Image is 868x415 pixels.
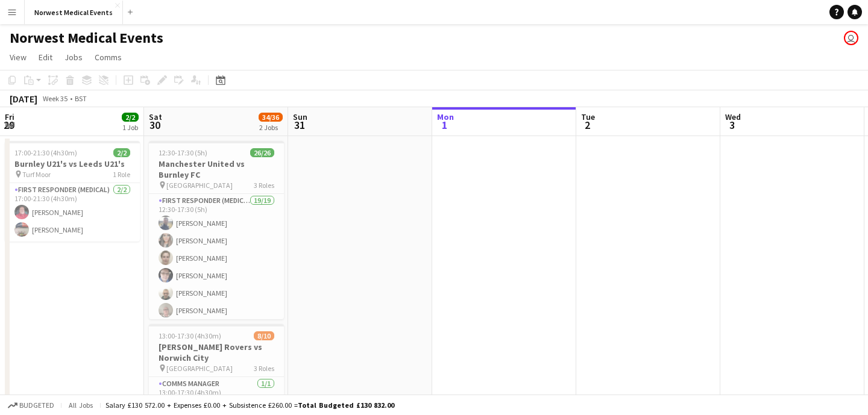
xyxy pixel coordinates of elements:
[435,118,454,132] span: 1
[254,364,274,373] span: 3 Roles
[579,118,595,132] span: 2
[5,158,140,169] h3: Burnley U21's vs Leeds U21's
[66,401,95,410] span: All jobs
[113,148,130,157] span: 2/2
[6,399,56,412] button: Budgeted
[259,113,283,122] span: 34/36
[113,170,130,179] span: 1 Role
[254,331,274,340] span: 8/10
[10,29,163,47] h1: Norwest Medical Events
[147,118,162,132] span: 30
[149,342,284,363] h3: [PERSON_NAME] Rovers vs Norwich City
[10,52,27,63] span: View
[149,111,162,122] span: Sat
[254,181,274,190] span: 3 Roles
[60,49,87,65] a: Jobs
[75,94,87,103] div: BST
[298,401,394,410] span: Total Budgeted £130 832.00
[5,49,31,65] a: View
[105,401,394,410] div: Salary £130 572.00 + Expenses £0.00 + Subsistence £260.00 =
[5,111,14,122] span: Fri
[95,52,122,63] span: Comms
[40,94,70,103] span: Week 35
[159,148,207,157] span: 12:30-17:30 (5h)
[22,170,51,179] span: Turf Moor
[725,111,741,122] span: Wed
[166,364,233,373] span: [GEOGRAPHIC_DATA]
[259,123,282,132] div: 2 Jobs
[293,111,307,122] span: Sun
[5,183,140,242] app-card-role: First Responder (Medical)2/217:00-21:30 (4h30m)[PERSON_NAME][PERSON_NAME]
[291,118,307,132] span: 31
[149,158,284,180] h3: Manchester United vs Burnley FC
[122,123,138,132] div: 1 Job
[844,31,858,45] app-user-avatar: Rory Murphy
[122,113,139,122] span: 2/2
[34,49,57,65] a: Edit
[149,141,284,319] app-job-card: 12:30-17:30 (5h)26/26Manchester United vs Burnley FC [GEOGRAPHIC_DATA]3 RolesFirst Responder (Med...
[90,49,127,65] a: Comms
[10,93,37,105] div: [DATE]
[5,141,140,242] app-job-card: 17:00-21:30 (4h30m)2/2Burnley U21's vs Leeds U21's Turf Moor1 RoleFirst Responder (Medical)2/217:...
[250,148,274,157] span: 26/26
[3,118,14,132] span: 29
[723,118,741,132] span: 3
[25,1,123,24] button: Norwest Medical Events
[39,52,52,63] span: Edit
[581,111,595,122] span: Tue
[159,331,221,340] span: 13:00-17:30 (4h30m)
[437,111,454,122] span: Mon
[14,148,77,157] span: 17:00-21:30 (4h30m)
[19,401,54,410] span: Budgeted
[64,52,83,63] span: Jobs
[166,181,233,190] span: [GEOGRAPHIC_DATA]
